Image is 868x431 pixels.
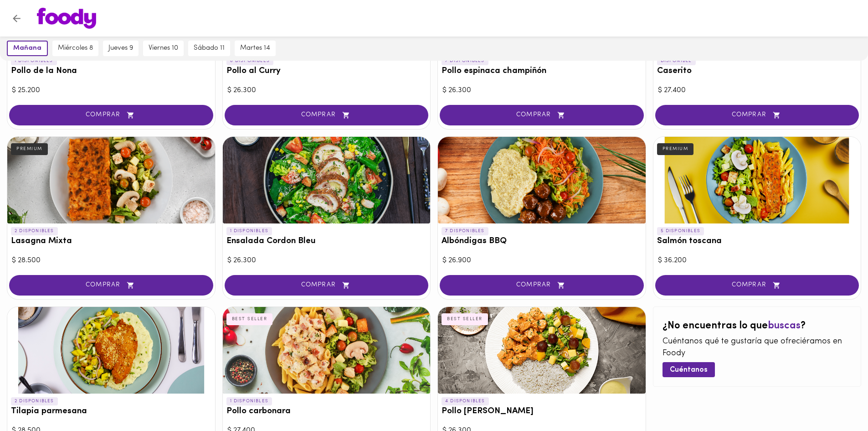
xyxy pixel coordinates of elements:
div: $ 26.300 [227,255,426,266]
button: COMPRAR [225,105,429,125]
span: COMPRAR [236,111,417,119]
button: mañana [7,41,48,56]
span: miércoles 8 [58,44,93,52]
span: COMPRAR [236,281,417,289]
button: sábado 11 [188,41,230,56]
div: Ensalada Cordon Bleu [223,137,431,223]
h3: Salmón toscana [657,237,858,246]
p: DISPONIBLE [657,57,696,65]
span: buscas [768,321,801,331]
p: 6 DISPONIBLES [226,57,274,65]
p: Cuéntanos qué te gustaría que ofreciéramos en Foody [663,336,852,359]
div: $ 36.200 [658,255,857,266]
button: COMPRAR [655,275,859,296]
h3: Ensalada Cordon Bleu [226,237,427,246]
button: martes 14 [235,41,276,56]
h3: Lasagna Mixta [11,237,211,246]
div: Pollo Tikka Massala [438,307,646,394]
button: COMPRAR [9,105,213,125]
img: logo.png [37,8,96,29]
p: 1 DISPONIBLES [226,397,272,405]
h3: Pollo de la Nona [11,67,211,76]
div: Lasagna Mixta [7,137,215,223]
div: BEST SELLER [226,313,273,325]
div: PREMIUM [657,143,694,155]
button: Cuéntanos [663,362,715,377]
button: COMPRAR [440,105,644,125]
p: 1 DISPONIBLES [226,227,272,235]
span: sábado 11 [194,44,225,52]
button: miércoles 8 [52,41,98,56]
span: COMPRAR [21,111,202,119]
span: COMPRAR [451,111,632,119]
p: 2 DISPONIBLES [11,227,58,235]
div: Tilapia parmesana [7,307,215,394]
p: 1 DISPONIBLES [11,57,57,65]
button: COMPRAR [225,275,429,296]
h2: ¿No encuentras lo que ? [663,321,852,332]
button: Volver [5,7,28,30]
h3: Pollo al Curry [226,67,427,76]
div: $ 27.400 [658,85,857,96]
span: mañana [13,44,41,52]
div: $ 26.300 [442,85,641,96]
span: viernes 10 [149,44,178,52]
div: Pollo carbonara [223,307,431,394]
p: 7 DISPONIBLES [442,227,488,235]
span: jueves 9 [108,44,133,52]
h3: Pollo espinaca champiñón [442,67,642,76]
button: jueves 9 [103,41,139,56]
h3: Caserito [657,67,858,76]
button: viernes 10 [143,41,184,56]
p: 5 DISPONIBLES [657,227,704,235]
span: COMPRAR [667,281,848,289]
h3: Albóndigas BBQ [442,237,642,246]
h3: Pollo carbonara [226,407,427,416]
div: $ 26.900 [442,255,641,266]
span: COMPRAR [451,281,632,289]
div: $ 28.500 [12,255,211,266]
div: BEST SELLER [442,313,488,325]
p: 2 DISPONIBLES [11,397,58,405]
h3: Pollo [PERSON_NAME] [442,407,642,416]
span: Cuéntanos [670,366,708,374]
div: Albóndigas BBQ [438,137,646,223]
span: COMPRAR [21,281,202,289]
div: PREMIUM [11,143,48,155]
h3: Tilapia parmesana [11,407,211,416]
button: COMPRAR [655,105,859,125]
div: $ 25.200 [12,85,211,96]
div: Salmón toscana [653,137,861,223]
iframe: Messagebird Livechat Widget [815,378,859,422]
button: COMPRAR [440,275,644,296]
span: martes 14 [240,44,270,52]
span: COMPRAR [667,111,848,119]
p: 4 DISPONIBLES [442,397,489,405]
p: 7 DISPONIBLES [442,57,488,65]
div: $ 26.300 [227,85,426,96]
button: COMPRAR [9,275,213,296]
